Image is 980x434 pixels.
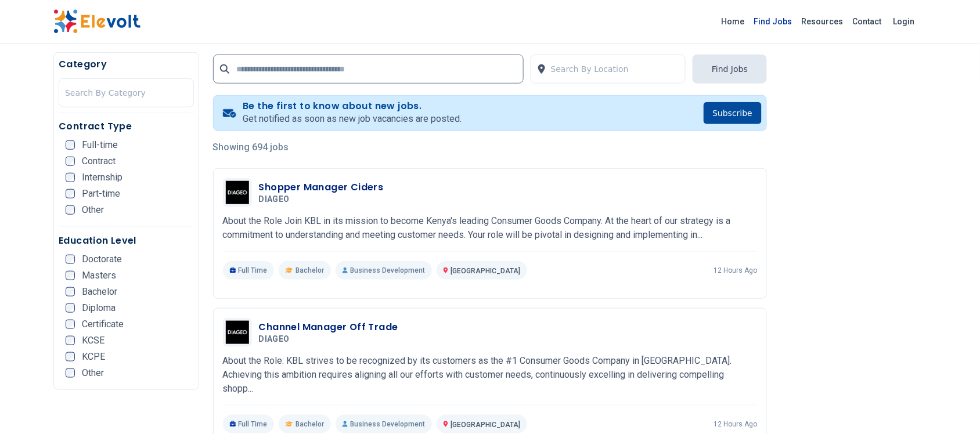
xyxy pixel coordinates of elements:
[750,12,797,31] a: Find Jobs
[922,378,980,434] iframe: Chat Widget
[59,57,194,71] h5: Category
[797,12,848,31] a: Resources
[82,189,120,198] span: Part-time
[223,354,758,396] p: About the Role: KBL strives to be recognized by its customers as the #1 Consumer Goods Company in...
[66,140,75,150] input: Full-time
[53,9,140,34] img: Elevolt
[82,368,104,378] span: Other
[259,194,290,205] span: DIAGEO
[714,419,757,429] p: 12 hours ago
[213,140,768,154] p: Showing 694 jobs
[848,12,887,31] a: Contact
[704,102,762,124] button: Subscribe
[82,205,104,215] span: Other
[66,352,75,361] input: KCPE
[887,10,922,33] a: Login
[59,234,194,248] h5: Education Level
[82,320,124,329] span: Certificate
[82,157,116,166] span: Contract
[82,271,116,280] span: Masters
[259,320,398,334] h3: Channel Manager Off Trade
[66,336,75,345] input: KCSE
[82,173,123,182] span: Internship
[82,255,122,264] span: Doctorate
[223,415,275,433] p: Full Time
[451,267,520,275] span: [GEOGRAPHIC_DATA]
[223,178,758,280] a: DIAGEOShopper Manager CidersDIAGEOAbout the Role Join KBL in its mission to become Kenya's leadin...
[296,266,324,275] span: Bachelor
[82,287,117,296] span: Bachelor
[82,303,116,313] span: Diploma
[336,261,432,280] p: Business Development
[223,318,758,433] a: DIAGEOChannel Manager Off TradeDIAGEOAbout the Role: KBL strives to be recognized by its customer...
[223,214,758,242] p: About the Role Join KBL in its mission to become Kenya's leading Consumer Goods Company. At the h...
[693,55,767,84] button: Find Jobs
[66,303,75,313] input: Diploma
[717,12,750,31] a: Home
[66,368,75,378] input: Other
[223,261,275,280] p: Full Time
[66,271,75,280] input: Masters
[66,173,75,182] input: Internship
[82,352,105,361] span: KCPE
[226,181,249,204] img: DIAGEO
[66,157,75,166] input: Contract
[259,180,384,194] h3: Shopper Manager Ciders
[66,287,75,296] input: Bachelor
[66,320,75,329] input: Certificate
[66,189,75,198] input: Part-time
[451,421,520,429] span: [GEOGRAPHIC_DATA]
[259,334,290,345] span: DIAGEO
[66,255,75,264] input: Doctorate
[226,321,249,344] img: DIAGEO
[243,112,462,126] p: Get notified as soon as new job vacancies are posted.
[243,100,462,112] h4: Be the first to know about new jobs.
[82,336,105,345] span: KCSE
[66,205,75,215] input: Other
[714,266,757,275] p: 12 hours ago
[59,120,194,133] h5: Contract Type
[296,419,324,429] span: Bachelor
[336,415,432,433] p: Business Development
[82,140,118,150] span: Full-time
